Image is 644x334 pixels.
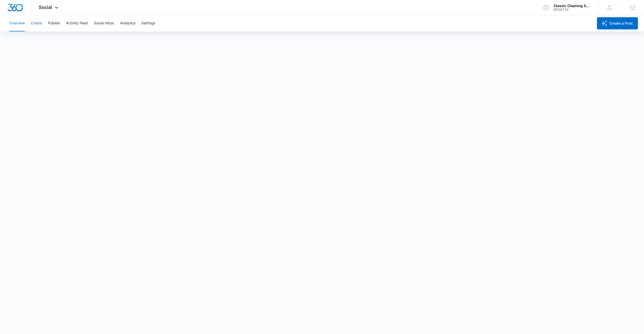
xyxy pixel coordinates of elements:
[120,15,135,31] button: Analytics
[94,15,114,31] button: Social Inbox
[66,15,88,31] button: Activity Feed
[554,4,591,8] div: account name
[597,17,638,29] button: Create a Post
[48,15,60,31] button: Publish
[9,15,25,31] button: Overview
[554,8,591,11] div: account id
[31,15,42,31] button: Create
[39,5,52,10] span: Social
[141,15,155,31] button: Settings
